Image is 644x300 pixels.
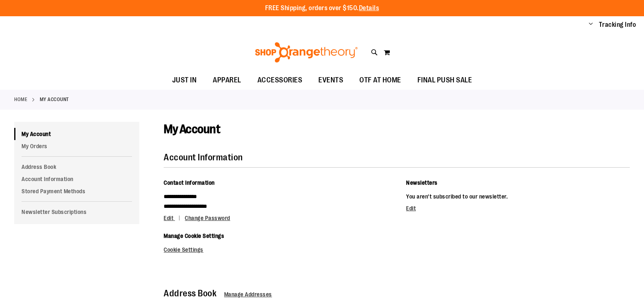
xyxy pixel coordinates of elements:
[14,185,139,197] a: Stored Payment Methods
[254,42,359,63] img: Shop Orangetheory
[164,215,184,221] a: Edit
[318,71,343,89] span: EVENTS
[359,4,379,12] a: Details
[164,71,205,90] a: JUST IN
[205,71,249,90] a: APPAREL
[409,71,480,90] a: FINAL PUSH SALE
[164,233,224,239] span: Manage Cookie Settings
[406,179,438,186] span: Newsletters
[257,71,303,89] span: ACCESSORIES
[14,173,139,185] a: Account Information
[249,71,311,90] a: ACCESSORIES
[224,291,272,298] a: Manage Addresses
[164,215,173,221] span: Edit
[14,161,139,173] a: Address Book
[164,179,215,186] span: Contact Information
[310,71,351,90] a: EVENTS
[14,206,139,218] a: Newsletter Subscriptions
[14,140,139,152] a: My Orders
[351,71,409,90] a: OTF AT HOME
[406,205,416,212] a: Edit
[172,71,197,89] span: JUST IN
[417,71,472,89] span: FINAL PUSH SALE
[164,122,220,136] span: My Account
[359,71,401,89] span: OTF AT HOME
[213,71,241,89] span: APPAREL
[599,20,636,29] a: Tracking Info
[164,152,243,162] strong: Account Information
[406,192,630,201] p: You aren't subscribed to our newsletter.
[589,21,593,29] button: Account menu
[265,4,379,13] p: FREE Shipping, orders over $150.
[14,96,27,103] a: Home
[164,246,203,253] a: Cookie Settings
[14,128,139,140] a: My Account
[164,288,216,298] strong: Address Book
[40,96,69,103] strong: My Account
[185,215,230,221] a: Change Password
